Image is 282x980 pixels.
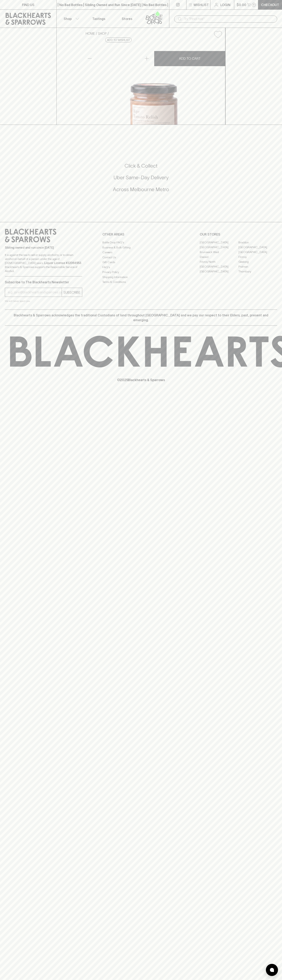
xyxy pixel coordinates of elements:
p: We will never spam you [5,299,82,303]
p: $0.00 [237,2,246,7]
a: [GEOGRAPHIC_DATA] [200,245,238,250]
a: Business & Bulk Gifting [102,245,180,250]
a: Shipping Information [102,275,180,279]
p: FIND US [22,2,34,7]
button: Add to wishlist [105,38,132,42]
img: 35330.png [82,41,225,125]
a: [GEOGRAPHIC_DATA] [200,264,238,269]
a: Prahran [238,264,277,269]
a: SHOP [98,32,107,35]
a: Fitzroy [238,254,277,259]
p: Stores [122,16,132,21]
img: bubble-icon [270,968,274,972]
a: Thornbury [238,269,277,274]
p: Sibling owned and run since [DATE] [5,246,82,250]
a: Brunswick West [200,250,238,254]
p: OUR STORES [200,232,277,237]
a: Bottle Drop FAQ's [102,240,180,245]
a: Tastings [85,10,113,28]
p: Shop [64,16,72,21]
a: Careers [102,250,180,255]
h5: Click & Collect [5,163,277,169]
p: ADD TO CART [179,56,201,61]
p: Login [220,2,230,7]
button: Add to wishlist [212,29,224,40]
a: Terms & Conditions [102,280,180,285]
h5: Uber Same-Day Delivery [5,174,277,181]
a: [GEOGRAPHIC_DATA] [238,250,277,254]
a: [GEOGRAPHIC_DATA] [238,245,277,250]
a: Stores [113,10,141,28]
p: Checkout [261,2,279,7]
strong: Liquor License #32064953 [44,261,81,265]
p: 0 [253,4,255,6]
button: Shop [57,10,85,28]
div: Call to action block [5,146,277,214]
p: SUBSCRIBE [63,290,80,295]
a: [GEOGRAPHIC_DATA] [200,240,238,245]
a: FAQ's [102,265,180,270]
input: e.g. jane@blackheartsandsparrows.com.au [8,289,62,296]
p: Wishlist [194,2,209,7]
a: Gift Cards [102,260,180,265]
a: HOME [86,32,95,35]
button: ADD TO CART [154,51,225,66]
p: Blackhearts & Sparrows acknowledges the traditional Custodians of land throughout [GEOGRAPHIC_DAT... [8,313,274,322]
a: Braddon [238,240,277,245]
a: Contact Us [102,255,180,260]
p: Tastings [92,16,105,21]
p: It is against the law to sell or supply alcohol to, or to obtain alcohol on behalf of a person un... [5,253,82,273]
p: OTHER AREAS [102,232,180,237]
a: Privacy Policy [102,270,180,275]
p: Subscribe to The Blackhearts Newsletter [5,280,82,285]
a: [GEOGRAPHIC_DATA] [200,269,238,274]
a: Elwood [200,254,238,259]
a: Fitzroy North [200,259,238,264]
button: SUBSCRIBE [62,288,82,297]
a: Geelong [238,259,277,264]
h5: Across Melbourne Metro [5,186,277,193]
input: Try "Pinot noir" [184,16,274,22]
